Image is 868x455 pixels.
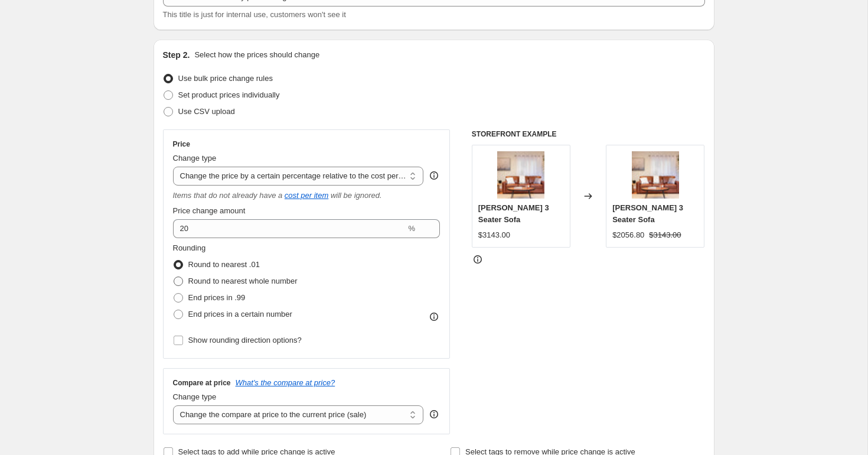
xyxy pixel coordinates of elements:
span: [PERSON_NAME] 3 Seater Sofa [612,203,683,224]
span: Use CSV upload [178,107,235,116]
span: End prices in a certain number [188,310,292,318]
strike: $3143.00 [649,229,681,241]
h6: STOREFRONT EXAMPLE [472,129,705,139]
span: Change type [173,154,217,162]
i: Items that do not already have a [173,191,283,200]
h2: Step 2. [163,49,190,61]
p: Select how the prices should change [194,49,319,61]
span: Round to nearest whole number [188,277,298,285]
div: help [428,170,440,181]
i: will be ignored. [331,191,382,200]
input: 50 [173,219,406,238]
span: Rounding [173,243,206,252]
span: This title is just for internal use, customers won't see it [163,10,346,19]
div: $2056.80 [612,229,644,241]
span: [PERSON_NAME] 3 Seater Sofa [478,203,549,224]
span: Price change amount [173,206,246,215]
span: Use bulk price change rules [178,74,273,83]
span: Change type [173,392,217,401]
span: Set product prices individually [178,90,280,99]
button: What's the compare at price? [236,378,335,387]
h3: Price [173,139,190,149]
a: cost per item [285,191,328,200]
img: low-res-acacia-7--6_80x.jpg [497,151,544,199]
div: $3143.00 [478,229,510,241]
img: low-res-acacia-7--6_80x.jpg [632,151,679,199]
div: help [428,408,440,420]
span: Show rounding direction options? [188,336,302,344]
span: % [408,224,415,233]
h3: Compare at price [173,378,231,388]
span: End prices in .99 [188,293,246,302]
span: Round to nearest .01 [188,260,260,269]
